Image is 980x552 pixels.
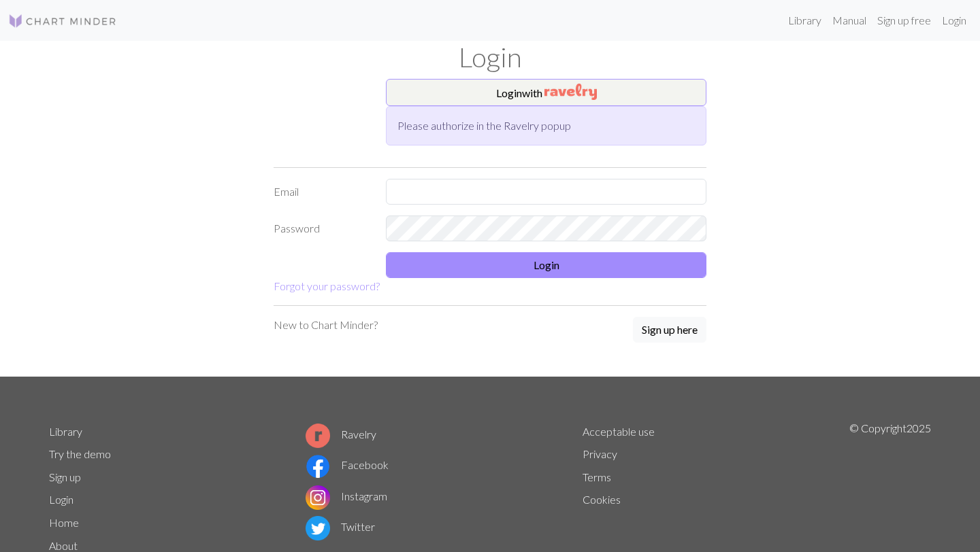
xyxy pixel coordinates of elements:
button: Login [386,252,706,278]
a: Acceptable use [583,425,655,438]
a: Ravelry [306,428,376,441]
a: Library [783,7,827,34]
a: Instagram [306,489,387,502]
h1: Login [41,41,939,73]
p: New to Chart Minder? [274,317,378,333]
a: Try the demo [49,447,111,460]
a: Facebook [306,458,389,471]
a: Sign up here [633,317,706,344]
a: Privacy [583,447,617,460]
img: Twitter logo [306,516,330,540]
img: Ravelry [544,84,597,100]
a: Manual [827,7,872,34]
a: About [49,539,78,552]
img: Facebook logo [306,454,330,479]
img: Logo [8,13,117,29]
a: Login [936,7,972,34]
a: Library [49,425,82,438]
label: Email [265,179,378,205]
a: Twitter [306,520,375,533]
button: Sign up here [633,317,706,343]
img: Ravelry logo [306,424,330,448]
a: Home [49,516,79,529]
a: Login [49,493,73,506]
img: Instagram logo [306,485,330,510]
a: Forgot your password? [274,279,380,292]
a: Sign up [49,470,81,483]
div: Please authorize in the Ravelry popup [386,106,706,145]
a: Sign up free [872,7,936,34]
a: Cookies [583,493,621,506]
label: Password [265,215,378,241]
button: Loginwith [386,79,706,106]
a: Terms [583,470,611,483]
